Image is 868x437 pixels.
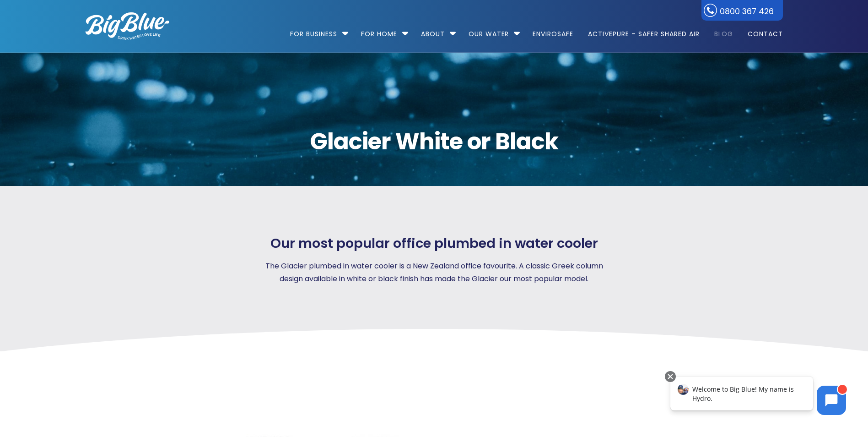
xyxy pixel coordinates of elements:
[264,260,604,285] p: The Glacier plumbed in water cooler is a New Zealand office favourite. A classic Greek column des...
[86,130,783,153] span: Glacier White or Black
[86,12,169,40] img: logo
[661,369,855,424] iframe: Chatbot
[270,235,598,251] span: Our most popular office plumbed in water cooler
